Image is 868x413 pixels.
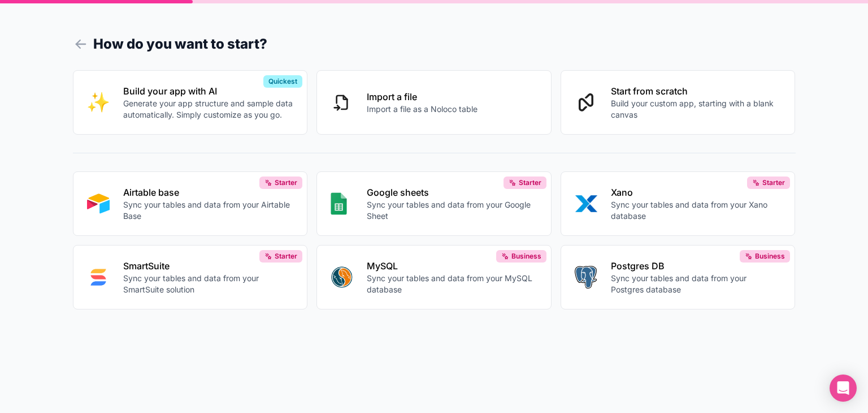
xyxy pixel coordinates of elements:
p: Build your custom app, starting with a blank canvas [611,98,782,121]
span: Starter [762,178,785,187]
button: MYSQLMySQLSync your tables and data from your MySQL databaseBusiness [316,245,552,309]
button: AIRTABLEAirtable baseSync your tables and data from your Airtable BaseStarter [73,171,308,236]
p: Postgres DB [611,259,782,273]
p: Import a file as a Noloco table [367,104,478,115]
span: Starter [275,252,297,261]
p: MySQL [367,259,537,273]
p: Google sheets [367,186,537,199]
span: Business [755,252,785,261]
p: Sync your tables and data from your Xano database [611,199,782,222]
div: Open Intercom Messenger [830,375,857,402]
p: Sync your tables and data from your Postgres database [611,273,782,295]
img: AIRTABLE [87,192,110,215]
img: GOOGLE_SHEETS [331,192,347,215]
button: Start from scratchBuild your custom app, starting with a blank canvas [561,70,796,135]
p: Import a file [367,90,478,104]
button: GOOGLE_SHEETSGoogle sheetsSync your tables and data from your Google SheetStarter [316,171,552,236]
p: Sync your tables and data from your Airtable Base [123,199,294,222]
p: Start from scratch [611,84,782,98]
p: Generate your app structure and sample data automatically. Simply customize as you go. [123,98,294,121]
p: Sync your tables and data from your MySQL database [367,273,537,295]
button: SMART_SUITESmartSuiteSync your tables and data from your SmartSuite solutionStarter [73,245,308,309]
p: Sync your tables and data from your SmartSuite solution [123,273,294,295]
p: Xano [611,186,782,199]
span: Starter [519,178,541,187]
img: SMART_SUITE [87,266,110,289]
span: Business [511,252,541,261]
img: XANO [575,192,597,215]
p: SmartSuite [123,259,294,273]
p: Build your app with AI [123,84,294,98]
button: XANOXanoSync your tables and data from your Xano databaseStarter [561,171,796,236]
img: INTERNAL_WITH_AI [87,91,110,114]
span: Starter [275,178,297,187]
button: INTERNAL_WITH_AIBuild your app with AIGenerate your app structure and sample data automatically. ... [73,70,308,135]
h1: How do you want to start? [73,34,796,54]
img: MYSQL [331,266,353,289]
p: Sync your tables and data from your Google Sheet [367,199,537,222]
img: POSTGRES [575,266,597,289]
p: Airtable base [123,186,294,199]
button: Import a fileImport a file as a Noloco table [316,70,552,135]
div: Quickest [263,75,302,88]
button: POSTGRESPostgres DBSync your tables and data from your Postgres databaseBusiness [561,245,796,309]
